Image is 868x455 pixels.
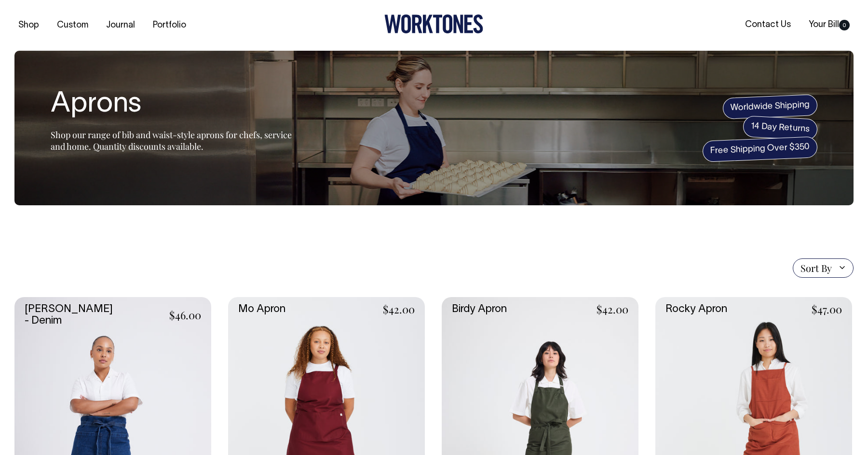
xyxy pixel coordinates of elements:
[702,136,818,162] span: Free Shipping Over $350
[14,17,43,33] a: Shop
[53,17,92,33] a: Custom
[800,262,832,274] span: Sort By
[839,20,850,30] span: 0
[149,17,190,33] a: Portfolio
[51,89,292,120] h1: Aprons
[741,17,795,33] a: Contact Us
[102,17,139,33] a: Journal
[743,115,818,141] span: 14 Day Returns
[805,17,854,33] a: Your Bill0
[722,94,818,119] span: Worldwide Shipping
[51,129,292,152] span: Shop our range of bib and waist-style aprons for chefs, service and home. Quantity discounts avai...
